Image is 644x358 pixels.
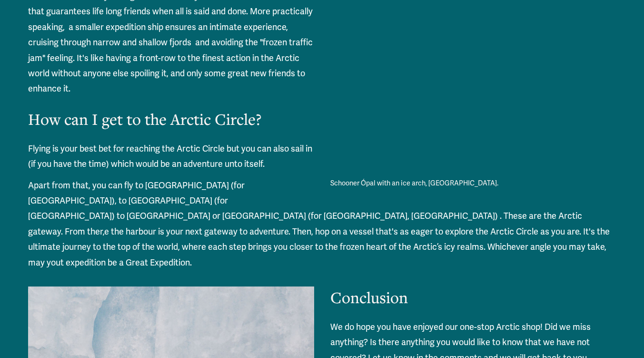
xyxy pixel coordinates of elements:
[28,141,616,172] p: Flying is your best bet for reaching the Arctic Circle but you can also sail in (if you have the ...
[28,178,616,270] p: Apart from that, you can fly to [GEOGRAPHIC_DATA] (for [GEOGRAPHIC_DATA]), to [GEOGRAPHIC_DATA] (...
[28,286,616,308] h2: Conclusion
[330,177,616,190] p: Schooner Ópal with an ice arch, [GEOGRAPHIC_DATA].
[28,108,616,130] h2: How can I get to the Arctic Circle?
